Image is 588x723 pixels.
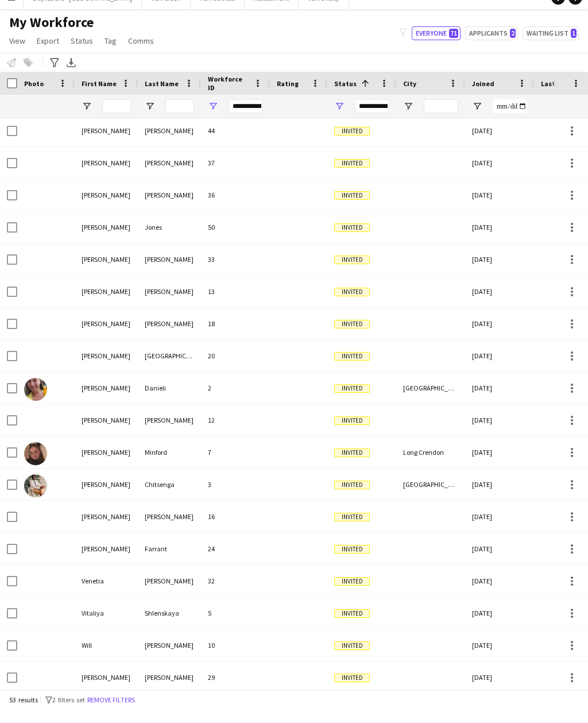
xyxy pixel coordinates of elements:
a: Tag [100,47,121,62]
button: Open Filter Menu [472,115,482,125]
div: Long Crendon [396,450,465,482]
button: Open Filter Menu [334,115,345,125]
input: City Filter Input [424,113,458,127]
div: [PERSON_NAME] [138,643,201,675]
div: [DATE] [465,547,534,578]
div: 18 [201,322,270,353]
div: 5 [201,611,270,643]
input: Joined Filter Input [493,113,527,127]
span: Invited [334,623,370,632]
span: Status [71,49,93,60]
div: [PERSON_NAME] [75,161,138,192]
input: Last Name Filter Input [165,113,194,127]
div: [PERSON_NAME] [138,161,201,192]
span: Invited [334,462,370,471]
div: [PERSON_NAME] [138,515,201,546]
div: Will [75,643,138,675]
span: Rating [277,93,299,102]
span: 71 [449,42,458,52]
div: [PERSON_NAME] [75,386,138,417]
app-action-btn: Export XLSX [64,69,78,83]
span: Joined [472,93,494,102]
span: Invited [334,301,370,310]
div: [PERSON_NAME] [75,515,138,546]
button: Veni & Son [142,1,191,23]
div: [DATE] [465,643,534,675]
div: [DATE] [465,450,534,482]
div: [PERSON_NAME] [75,225,138,257]
span: Invited [334,205,370,214]
div: [PERSON_NAME] [75,450,138,482]
span: Invited [334,398,370,407]
div: [DATE] [465,225,534,257]
div: [PERSON_NAME] [75,289,138,321]
input: First Name Filter Input [102,113,131,127]
div: 20 [201,354,270,385]
div: 33 [201,257,270,289]
div: [PERSON_NAME] [138,675,201,707]
span: Invited [334,655,370,664]
div: 24 [201,547,270,578]
div: [DATE] [465,675,534,707]
span: Invited [334,237,370,246]
div: Farrant [138,547,201,578]
span: Invited [334,334,370,342]
button: Assessment [245,1,299,23]
span: City [403,93,416,102]
span: Status [334,93,357,102]
span: Last job [541,93,567,102]
button: Open Filter Menu [145,115,155,125]
div: [GEOGRAPHIC_DATA] [138,354,201,385]
a: Status [66,47,98,62]
button: Applicants2 [465,40,518,54]
div: [PERSON_NAME] [75,257,138,289]
div: 12 [201,418,270,450]
div: [DATE] [465,515,534,546]
span: Workforce ID [208,88,249,106]
div: Vitaliya [75,611,138,643]
div: [PERSON_NAME] [75,547,138,578]
div: [PERSON_NAME] [138,129,201,160]
div: [PERSON_NAME] [75,354,138,385]
button: Ad Hoc Jobs [191,1,245,23]
div: [DATE] [465,193,534,225]
img: Tanaka Chitsenga [24,488,47,511]
div: 3 [201,482,270,514]
div: [PERSON_NAME] [75,675,138,707]
div: [GEOGRAPHIC_DATA] [396,386,465,417]
div: 13 [201,289,270,321]
div: 16 [201,515,270,546]
div: [DATE] [465,482,534,514]
div: 36 [201,193,270,225]
span: Last Name [145,93,179,102]
div: 32 [201,579,270,610]
div: 37 [201,161,270,192]
div: 44 [201,129,270,160]
div: 50 [201,225,270,257]
span: Invited [334,269,370,278]
button: Remove filters [85,707,137,720]
div: [PERSON_NAME] [138,418,201,450]
button: Open Filter Menu [403,115,413,125]
span: Comms [128,49,154,60]
span: Invited [334,430,370,439]
span: Invited [334,494,370,503]
div: [PERSON_NAME] [138,579,201,610]
span: Invited [334,527,370,535]
div: [DATE] [465,129,534,160]
div: [DATE] [465,161,534,192]
div: [PERSON_NAME] [75,193,138,225]
div: [PERSON_NAME] [75,482,138,514]
span: 2 filters set [52,709,85,718]
span: View [9,49,25,60]
div: [DATE] [465,289,534,321]
button: Daylesford - [GEOGRAPHIC_DATA] [24,1,142,23]
div: [DATE] [465,386,534,417]
div: [PERSON_NAME] [138,289,201,321]
button: Everyone71 [412,40,461,54]
span: Invited [334,687,370,696]
span: Tag [105,49,117,60]
div: Chitsenga [138,482,201,514]
div: Venetia [75,579,138,610]
button: Verve Rally [299,1,349,23]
